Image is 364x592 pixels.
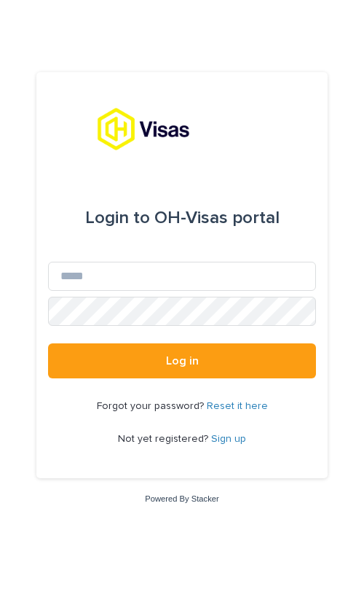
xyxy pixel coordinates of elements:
[97,401,207,411] span: Forgot your password?
[166,355,199,367] span: Log in
[97,107,267,151] img: tx8HrbJQv2PFQx4TXEq5
[118,434,211,444] span: Not yet registered?
[207,401,268,411] a: Reset it here
[48,343,316,378] button: Log in
[211,434,246,444] a: Sign up
[85,198,280,238] div: OH-Visas portal
[85,209,150,227] span: Login to
[145,494,218,503] a: Powered By Stacker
